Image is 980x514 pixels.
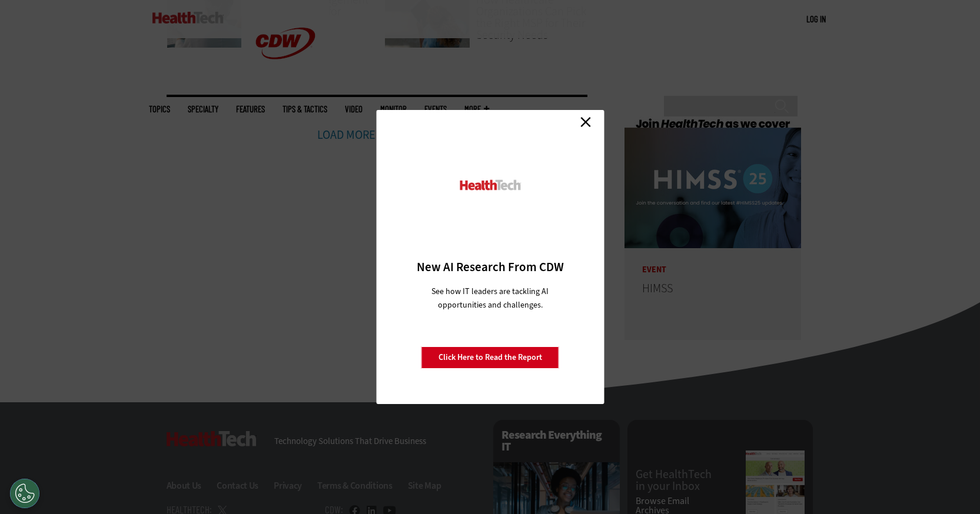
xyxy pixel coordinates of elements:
[458,179,522,191] img: HealthTech_0.png
[10,479,39,508] div: Cookies Settings
[397,259,583,275] h3: New AI Research From CDW
[10,479,39,508] button: Open Preferences
[417,285,563,312] p: See how IT leaders are tackling AI opportunities and challenges.
[577,113,594,131] a: Close
[421,346,559,369] a: Click Here to Read the Report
